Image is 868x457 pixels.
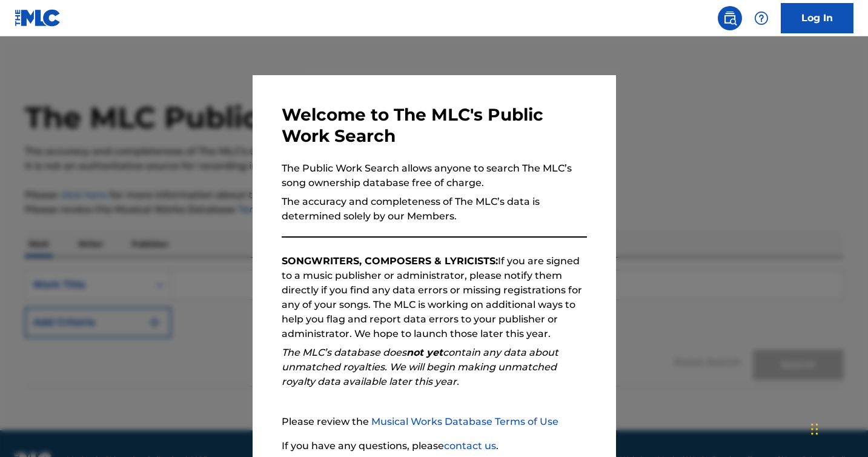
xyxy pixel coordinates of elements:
h3: Welcome to The MLC's Public Work Search [282,104,587,147]
a: Musical Works Database Terms of Use [371,416,558,427]
div: Widget de chat [807,399,868,457]
div: Arrastrar [811,411,818,447]
img: MLC Logo [15,9,61,27]
p: The accuracy and completeness of The MLC’s data is determined solely by our Members. [282,195,587,224]
p: If you have any questions, please . [282,439,587,453]
img: search [723,11,737,25]
p: The Public Work Search allows anyone to search The MLC’s song ownership database free of charge. [282,161,587,190]
a: Public Search [718,6,742,30]
strong: SONGWRITERS, COMPOSERS & LYRICISTS: [282,255,498,267]
strong: not yet [406,347,443,358]
a: contact us [444,440,496,452]
iframe: Chat Widget [807,399,868,457]
p: Please review the [282,415,587,429]
a: Log In [781,3,853,33]
p: If you are signed to a music publisher or administrator, please notify them directly if you find ... [282,254,587,341]
em: The MLC’s database does contain any data about unmatched royalties. We will begin making unmatche... [282,347,558,387]
div: Help [749,6,774,30]
img: help [754,11,769,25]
